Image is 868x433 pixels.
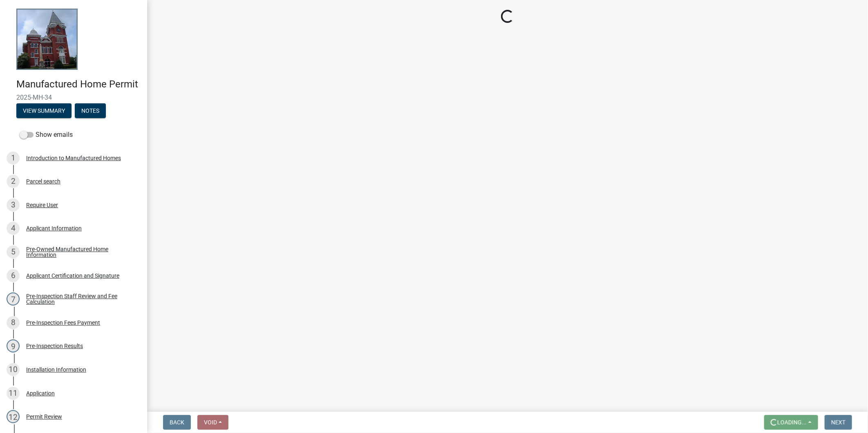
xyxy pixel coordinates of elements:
div: Applicant Certification and Signature [26,273,119,279]
div: 11 [7,387,20,400]
div: 1 [7,152,20,165]
div: 6 [7,269,20,282]
button: Void [197,415,228,430]
button: Back [163,415,191,430]
div: 7 [7,292,20,306]
div: 12 [7,410,20,423]
button: Next [825,415,852,430]
span: Back [170,419,184,426]
button: Notes [75,103,106,118]
div: Pre-Inspection Staff Review and Fee Calculation [26,293,134,305]
wm-modal-confirm: Summary [16,108,72,114]
span: 2025-MH-34 [16,94,131,101]
div: Pre-Inspection Fees Payment [26,320,100,326]
div: Introduction to Manufactured Homes [26,155,121,161]
div: Parcel search [26,179,60,184]
span: Next [831,419,846,426]
span: Void [204,419,217,426]
h4: Manufactured Home Permit [16,78,141,90]
img: Talbot County, Georgia [16,9,78,70]
div: Installation Information [26,367,86,373]
div: Require User [26,202,58,208]
div: 4 [7,222,20,235]
div: 9 [7,339,20,353]
div: Applicant Information [26,225,82,231]
div: Permit Review [26,414,62,420]
div: Application [26,391,55,396]
div: 10 [7,363,20,376]
wm-modal-confirm: Notes [75,108,106,114]
div: Pre-Inspection Results [26,343,83,349]
div: Pre-Owned Manufactured Home Information [26,246,134,258]
div: 5 [7,246,20,259]
div: 3 [7,199,20,212]
label: Show emails [20,130,73,140]
div: 2 [7,175,20,188]
button: Loading... [764,415,818,430]
button: View Summary [16,103,72,118]
span: Loading... [777,419,807,426]
div: 8 [7,316,20,329]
